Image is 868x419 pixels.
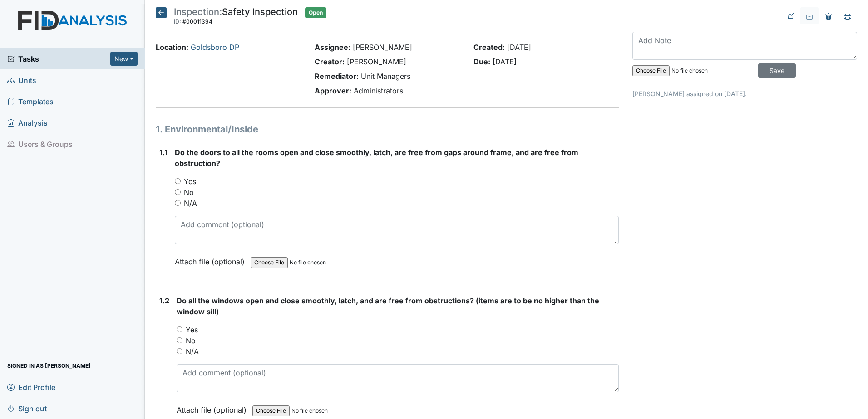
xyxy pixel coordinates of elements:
[7,359,91,373] span: Signed in as [PERSON_NAME]
[182,18,212,25] span: #00011394
[175,200,181,206] input: N/A
[175,178,181,184] input: Yes
[159,147,168,158] label: 1.1
[315,57,345,66] strong: Creator:
[315,43,350,52] strong: Assignee:
[177,326,182,332] input: Yes
[156,43,188,52] strong: Location:
[315,86,351,95] strong: Approver:
[186,324,198,335] label: Yes
[354,86,403,95] span: Administrators
[186,346,199,357] label: N/A
[177,400,250,415] label: Attach file (optional)
[186,335,196,346] label: No
[184,176,196,187] label: Yes
[7,73,36,87] span: Units
[7,54,110,64] a: Tasks
[110,52,138,66] button: New
[7,401,47,415] span: Sign out
[7,94,54,108] span: Templates
[507,43,531,52] span: [DATE]
[632,89,857,98] p: [PERSON_NAME] assigned on [DATE].
[174,18,181,25] span: ID:
[758,63,796,78] input: Save
[159,295,169,306] label: 1.2
[184,187,194,198] label: No
[174,7,298,27] div: Safety Inspection
[361,72,410,81] span: Unit Managers
[175,251,248,267] label: Attach file (optional)
[191,43,239,52] a: Goldsboro DP
[473,43,505,52] strong: Created:
[7,380,55,394] span: Edit Profile
[177,296,599,316] span: Do all the windows open and close smoothly, latch, and are free from obstructions? (items are to ...
[305,7,326,18] span: Open
[177,348,182,354] input: N/A
[175,189,181,195] input: No
[177,337,182,343] input: No
[156,122,619,136] h1: 1. Environmental/Inside
[184,198,197,209] label: N/A
[473,57,490,66] strong: Due:
[174,6,222,17] span: Inspection:
[315,72,359,81] strong: Remediator:
[7,116,48,130] span: Analysis
[175,148,578,168] span: Do the doors to all the rooms open and close smoothly, latch, are free from gaps around frame, an...
[493,57,517,66] span: [DATE]
[347,57,406,66] span: [PERSON_NAME]
[353,43,412,52] span: [PERSON_NAME]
